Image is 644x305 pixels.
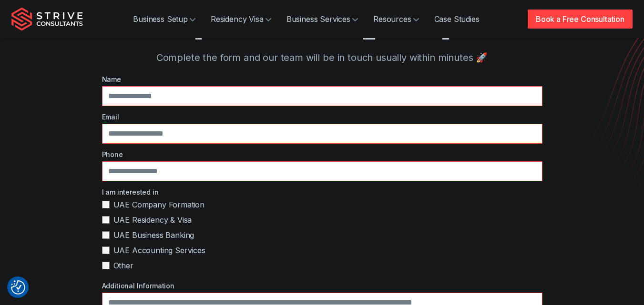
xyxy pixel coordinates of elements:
input: UAE Residency & Visa [102,216,110,224]
a: Case Studies [427,10,487,29]
label: Name [102,74,542,84]
a: Residency Visa [203,10,279,29]
input: UAE Business Banking [102,231,110,239]
a: Book a Free Consultation [528,10,633,29]
img: Revisit consent button [11,280,25,295]
a: Business Setup [125,10,203,29]
img: Strive Consultants [11,7,83,31]
span: UAE Residency & Visa [113,214,192,226]
label: I am interested in [102,187,542,197]
a: Business Services [279,10,366,29]
label: Email [102,112,542,122]
p: Complete the form and our team will be in touch usually within minutes 🚀 [29,50,616,65]
input: UAE Accounting Services [102,246,110,254]
label: Additional Information [102,281,542,291]
span: UAE Business Banking [113,229,194,241]
label: Phone [102,149,542,159]
input: UAE Company Formation [102,201,110,208]
span: UAE Accounting Services [113,245,205,256]
span: UAE Company Formation [113,199,205,210]
button: Consent Preferences [11,280,25,295]
span: Other [113,260,133,271]
a: Resources [366,10,427,29]
input: Other [102,262,110,269]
